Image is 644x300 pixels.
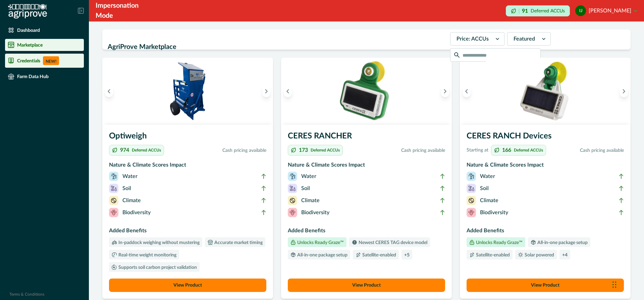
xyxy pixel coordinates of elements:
[522,8,528,14] p: 91
[467,279,624,292] button: View Product
[301,172,316,180] p: Water
[345,147,445,154] p: Cash pricing available
[262,85,270,97] button: Next image
[460,58,631,125] img: A single CERES RANCH device
[463,85,471,97] button: Previous image
[531,8,565,13] p: Deferred ACCUs
[296,240,344,245] p: Unlocks Ready Graze™
[109,130,266,145] h3: Optiweigh
[288,227,445,237] h3: Added Benefits
[357,240,427,245] p: Newest CERES TAG device model
[612,275,616,295] div: Drag
[288,130,445,145] h3: CERES RANCHER
[301,196,320,204] p: Climate
[5,70,84,82] a: Farm Data Hub
[167,147,266,154] p: Cash pricing available
[5,24,84,36] a: Dashboard
[562,253,568,257] p: + 4
[467,227,624,237] h3: Added Benefits
[122,196,141,204] p: Climate
[523,253,554,257] p: Solar powered
[122,172,138,180] p: Water
[536,240,588,245] p: All-in-one package setup
[502,147,511,153] p: 166
[117,240,200,245] p: In-paddock weighing without mustering
[288,161,445,172] h3: Nature & Climate Scores Impact
[213,240,263,245] p: Accurate market timing
[17,27,40,33] p: Dashboard
[301,208,329,217] p: Biodiversity
[467,161,624,172] h3: Nature & Climate Scores Impact
[96,1,155,21] div: Impersonation Mode
[9,292,44,296] a: Terms & Conditions
[467,147,488,154] p: Starting at
[575,3,637,19] button: ian james[PERSON_NAME]
[120,147,129,153] p: 974
[109,227,266,237] h3: Added Benefits
[514,148,543,152] p: Deferred ACCUs
[620,85,628,97] button: Next image
[288,279,445,292] button: View Product
[108,41,446,53] h2: AgriProve Marketplace
[17,74,49,79] p: Farm Data Hub
[299,147,308,153] p: 173
[296,253,347,257] p: All-in-one package setup
[43,56,59,65] p: NEW!
[475,240,523,245] p: Unlocks Ready Graze™
[117,253,176,257] p: Real-time weight monitoring
[105,85,113,97] button: Previous image
[480,208,508,217] p: Biodiversity
[117,265,197,270] p: Supports soil carbon project validation
[284,85,292,97] button: Previous image
[475,253,510,257] p: Satellite-enabled
[549,147,624,154] p: Cash pricing available
[5,54,84,68] a: CredentialsNEW!
[109,279,266,292] button: View Product
[301,184,310,192] p: Soil
[17,58,40,63] p: Credentials
[480,172,495,180] p: Water
[5,39,84,51] a: Marketplace
[610,268,644,300] iframe: Chat Widget
[467,130,624,145] h3: CERES RANCH Devices
[480,196,498,204] p: Climate
[441,85,449,97] button: Next image
[361,253,396,257] p: Satellite-enabled
[17,42,43,48] p: Marketplace
[404,253,410,257] p: + 5
[281,58,452,125] img: A single CERES RANCHER device
[122,184,131,192] p: Soil
[480,184,489,192] p: Soil
[122,208,151,217] p: Biodiversity
[132,148,161,152] p: Deferred ACCUs
[311,148,340,152] p: Deferred ACCUs
[8,4,47,19] img: Logo
[102,58,273,125] img: An Optiweigh unit
[109,161,266,172] h3: Nature & Climate Scores Impact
